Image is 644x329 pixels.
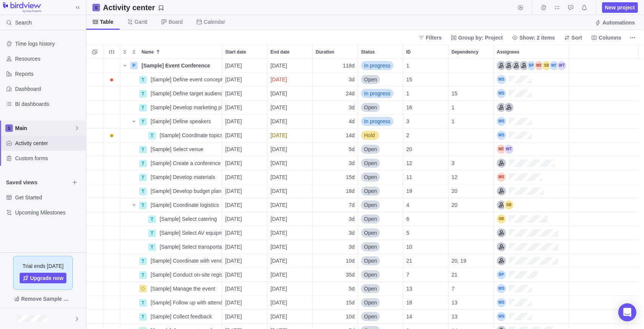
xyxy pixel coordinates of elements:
[130,62,138,69] div: P
[222,73,267,87] div: Start date
[103,254,120,268] div: Trouble indication
[267,45,312,58] div: End date
[449,254,494,268] div: Dependency
[120,59,222,73] div: Name
[313,87,358,101] div: Duration
[618,303,636,321] div: Open Intercom Messenger
[120,296,222,310] div: Name
[572,34,582,41] span: Sort
[346,90,355,97] span: 24d
[103,212,120,226] div: Trouble indication
[103,282,120,296] div: Trouble indication
[358,87,403,100] div: In progress
[267,198,313,212] div: End date
[103,156,120,170] div: Trouble indication
[313,142,358,156] div: Duration
[449,282,494,296] div: Dependency
[403,115,449,129] div: ID
[494,170,569,184] div: Assignees
[100,2,167,13] span: Save your current layout and filters as a View
[494,101,569,115] div: Assignees
[358,59,403,72] div: In progress
[403,296,449,310] div: ID
[313,45,358,58] div: Duration
[504,61,513,70] div: Logistics Coordinator
[403,87,449,101] div: ID
[103,198,120,212] div: Trouble indication
[267,240,313,254] div: End date
[120,87,222,101] div: Name
[449,198,494,212] div: Dependency
[222,296,267,310] div: Start date
[520,34,555,41] span: Show: 2 items
[494,240,569,254] div: Assignees
[358,101,403,114] div: Open
[222,226,267,240] div: Start date
[222,45,267,58] div: Start date
[313,184,358,198] div: Duration
[120,212,222,226] div: Name
[494,212,569,226] div: Assignees
[361,48,375,56] span: Status
[3,2,41,13] img: logo
[497,75,506,84] div: Will Salah
[358,156,403,170] div: Status
[557,61,566,70] div: Wyatt Trostle
[449,73,494,87] div: Dependency
[139,160,147,167] div: T
[538,6,549,12] a: Time logs
[103,142,120,156] div: Trouble indication
[406,90,409,97] span: 1
[120,254,222,268] div: Name
[403,129,449,142] div: ID
[139,104,147,112] div: T
[448,32,506,43] span: Group by: Project
[364,90,390,97] span: In progress
[358,129,403,142] div: Status
[139,118,147,125] div: T
[449,142,494,156] div: Dependency
[267,254,313,268] div: End date
[148,216,156,223] div: T
[494,115,569,129] div: Assignees
[358,296,403,310] div: Status
[313,268,358,282] div: Duration
[494,73,569,87] div: Assignees
[358,73,403,86] div: Open
[267,59,313,73] div: End date
[449,296,494,310] div: Dependency
[222,184,267,198] div: Start date
[139,271,147,279] div: T
[579,6,590,12] a: Notifications
[403,101,449,115] div: ID
[406,48,411,56] span: ID
[222,282,267,296] div: Start date
[494,296,569,310] div: Assignees
[313,198,358,212] div: Duration
[15,19,32,26] span: Search
[15,70,83,78] span: Reports
[139,313,147,321] div: T
[552,2,563,13] span: My assignments
[30,274,64,282] span: Upgrade now
[103,59,120,73] div: Trouble indication
[20,273,67,283] span: Upgrade now
[588,32,624,43] span: Columns
[15,209,83,216] span: Upcoming Milestones
[535,61,544,70] div: Mark Steinson
[267,73,312,86] div: highlight
[358,87,403,101] div: Status
[358,59,403,73] div: Status
[349,76,355,83] span: 3d
[103,296,120,310] div: Trouble indication
[267,101,313,115] div: End date
[403,45,448,58] div: ID
[449,156,494,170] div: Dependency
[452,48,478,56] span: Dependency
[148,87,222,100] div: [Sample] Define target audience
[103,101,120,115] div: Trouble indication
[494,129,569,142] div: Assignees
[343,62,355,69] span: 118d
[358,73,403,87] div: Status
[494,268,569,282] div: Assignees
